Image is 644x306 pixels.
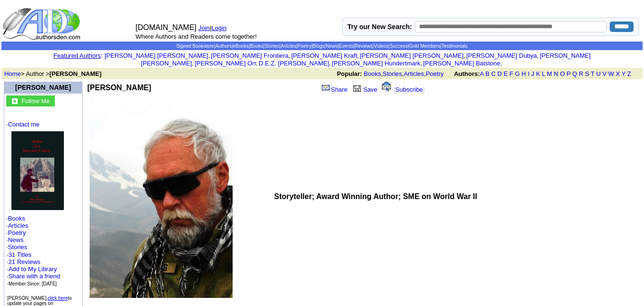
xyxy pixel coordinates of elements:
font: i [422,61,423,66]
a: [PERSON_NAME] Batstone [423,60,501,67]
font: i [210,53,211,59]
a: Add to My Library [9,265,57,273]
a: Articles [8,222,29,229]
a: Books [8,215,25,222]
a: Blogs [313,43,325,49]
img: 80442.jpg [11,131,64,210]
img: gc.jpg [12,98,18,104]
a: Home [4,70,21,77]
a: V [603,70,607,77]
font: i [331,61,332,66]
a: H [521,70,526,77]
a: O [560,70,565,77]
a: Events [339,43,354,49]
a: Poetry [8,229,26,236]
a: Featured Authors [53,52,101,59]
b: [PERSON_NAME] [87,84,151,92]
font: i [502,61,503,66]
font: i [359,53,360,59]
font: [DOMAIN_NAME] [135,23,196,32]
img: See larger image [90,95,233,298]
a: Save [351,86,378,93]
a: Reviews [355,43,373,49]
a: E [503,70,508,77]
a: L [542,70,545,77]
font: | [210,24,230,32]
a: I [528,70,530,77]
font: [ [394,86,396,93]
font: ] [423,86,425,93]
a: Stories [383,70,402,77]
a: M [547,70,552,77]
label: Try our New Search: [348,23,412,31]
font: · · · · · · [6,121,80,287]
a: Testimonials [441,43,468,49]
a: Poetry [297,43,311,49]
b: Authors: [454,70,480,77]
a: Login [212,24,227,32]
a: G [515,70,520,77]
a: X [616,70,620,77]
font: Member Since: [DATE] [9,281,57,286]
a: T [591,70,594,77]
a: B [485,70,490,77]
a: K [536,70,541,77]
a: Articles [404,70,424,77]
a: click here [48,295,68,301]
a: [PERSON_NAME] Hundertmark [332,60,420,67]
a: Share [321,86,348,93]
span: | | | | | | | | | | | | | | [176,43,468,49]
a: 31 Titles [9,251,31,258]
a: [PERSON_NAME] Dubya [466,52,537,59]
a: 21 Reviews [9,258,41,265]
a: Stories [8,243,27,251]
b: Popular: [337,70,362,77]
font: · · [7,251,60,287]
b: [PERSON_NAME] [50,70,102,77]
a: eBooks [233,43,249,49]
font: i [539,53,540,59]
a: [PERSON_NAME] [PERSON_NAME] [141,52,591,67]
a: [PERSON_NAME] Frontiera [211,52,289,59]
a: Y [622,70,625,77]
a: Videos [374,43,388,49]
a: W [608,70,614,77]
a: Articles [281,43,296,49]
a: N [554,70,558,77]
a: F [510,70,513,77]
a: [PERSON_NAME] [15,84,71,91]
a: D.E.Z. [PERSON_NAME] [259,60,329,67]
a: News [326,43,337,49]
font: i [258,61,259,66]
a: Contact me [8,121,40,128]
font: , , , [337,70,640,77]
img: alert.gif [382,82,391,92]
a: C [491,70,495,77]
font: · · · [7,265,60,287]
font: > Author > [4,70,102,77]
a: Poetry [426,70,444,77]
b: Storyteller; Award Winning Author; SME on World War II [274,192,477,200]
a: Signed Bookstore [176,43,214,49]
font: : [53,52,102,59]
a: Q [572,70,577,77]
a: A [480,70,484,77]
a: Authors [215,43,231,49]
font: i [465,53,466,59]
a: Join [198,24,210,32]
a: S [585,70,589,77]
font: i [290,53,291,59]
a: R [579,70,583,77]
font: i [194,61,194,66]
a: Books [250,43,264,49]
a: Stories [265,43,279,49]
a: Books [364,70,381,77]
a: Subscribe [395,86,423,93]
a: Follow Me [21,96,50,105]
a: [PERSON_NAME] Orr [194,60,256,67]
a: Share with a friend [9,273,60,280]
font: , , , , , , , , , , [104,52,591,67]
a: D [497,70,501,77]
img: library.gif [352,84,362,92]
